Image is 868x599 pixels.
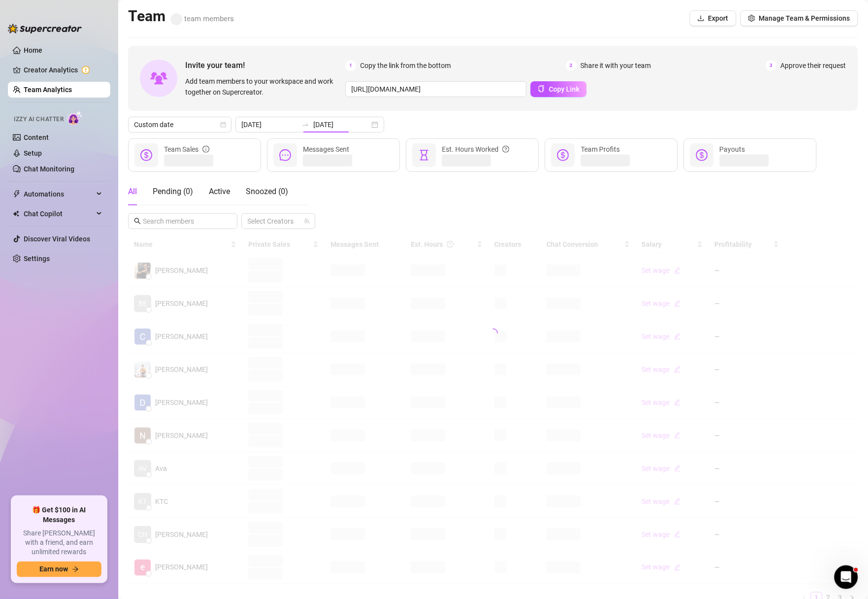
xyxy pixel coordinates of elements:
span: calendar [220,122,226,128]
span: arrow-right [72,566,79,573]
span: message [279,149,291,161]
input: Search members [143,216,224,227]
a: Setup [24,149,42,157]
span: Izzy AI Chatter [14,115,64,124]
span: Chat Copilot [24,206,94,222]
span: loading [488,329,498,338]
button: Export [690,10,736,26]
span: team [304,218,310,224]
span: Approve their request [781,60,846,71]
a: Discover Viral Videos [24,235,90,243]
img: Chat Copilot [13,210,19,217]
span: Payouts [720,145,745,153]
span: Active [209,187,230,196]
button: Copy Link [531,81,587,97]
input: End date [313,119,369,130]
span: hourglass [418,149,430,161]
span: Copy Link [549,85,579,93]
span: dollar-circle [557,149,569,161]
span: dollar-circle [696,149,708,161]
span: team members [170,14,234,23]
span: swap-right [301,121,309,129]
span: Share it with your team [581,60,651,71]
button: Manage Team & Permissions [740,10,858,26]
input: Start date [241,119,298,130]
span: Earn now [39,566,68,573]
span: question-circle [502,144,509,155]
span: thunderbolt [13,190,21,198]
span: search [134,218,141,225]
button: Earn nowarrow-right [17,562,101,577]
span: Export [708,14,729,22]
span: Team Profits [581,145,620,153]
a: Settings [24,255,50,263]
a: Creator Analytics exclamation-circle [24,62,102,78]
a: Chat Monitoring [24,165,74,173]
img: logo-BBDzfeDw.svg [8,24,82,33]
span: Snoozed ( 0 ) [246,187,288,196]
span: Invite your team! [185,59,345,71]
span: Messages Sent [303,145,349,153]
span: Custom date [134,117,226,132]
span: setting [748,15,755,22]
div: Team Sales [164,144,209,155]
a: Content [24,133,49,141]
img: AI Chatter [67,111,83,125]
span: Copy the link from the bottom [360,60,451,71]
a: Team Analytics [24,86,72,94]
h2: Team [128,7,234,26]
div: Pending ( 0 ) [153,186,193,198]
div: All [128,186,137,198]
span: download [698,15,704,22]
a: Home [24,46,42,54]
span: info-circle [202,144,209,155]
span: Automations [24,186,94,202]
span: Share [PERSON_NAME] with a friend, and earn unlimited rewards [17,529,101,558]
iframe: Intercom live chat [835,566,858,589]
span: 🎁 Get $100 in AI Messages [17,505,101,525]
span: 1 [345,60,356,71]
span: Add team members to your workspace and work together on Supercreator. [185,76,341,98]
span: dollar-circle [140,149,152,161]
div: Est. Hours Worked [442,144,509,155]
span: copy [538,85,545,92]
span: to [301,121,309,129]
span: 3 [766,60,777,71]
span: 2 [566,60,577,71]
span: Manage Team & Permissions [759,14,850,22]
